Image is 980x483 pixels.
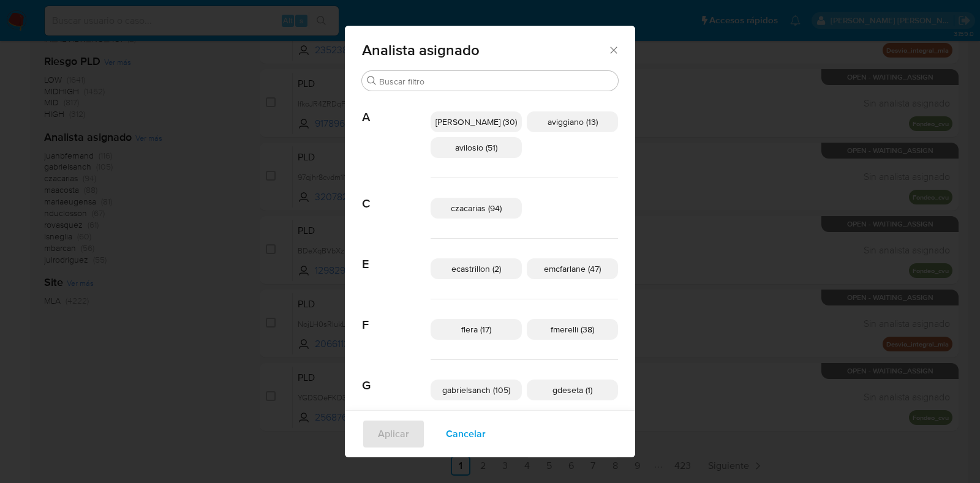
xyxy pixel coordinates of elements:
div: gabrielsanch (105) [431,380,522,400]
button: Cerrar [608,44,619,55]
span: E [362,239,431,272]
div: aviggiano (13) [527,111,618,132]
span: aviggiano (13) [548,116,598,128]
span: A [362,92,431,125]
span: G [362,360,431,393]
span: Cancelar [446,421,486,447]
div: fmerelli (38) [527,319,618,340]
span: flera (17) [461,323,491,335]
div: flera (17) [431,319,522,340]
span: C [362,178,431,211]
div: emcfarlane (47) [527,258,618,279]
span: ecastrillon (2) [451,263,501,275]
input: Buscar filtro [379,76,613,87]
span: avilosio (51) [455,141,497,154]
span: Analista asignado [362,43,608,58]
span: F [362,299,431,332]
button: Buscar [367,76,377,86]
div: [PERSON_NAME] (30) [431,111,522,132]
span: gabrielsanch (105) [442,384,510,396]
span: fmerelli (38) [551,323,594,335]
button: Cancelar [430,419,502,449]
span: emcfarlane (47) [544,263,601,275]
div: ecastrillon (2) [431,258,522,279]
div: gdeseta (1) [527,380,618,400]
span: czacarias (94) [451,202,502,214]
span: gdeseta (1) [552,384,592,396]
span: [PERSON_NAME] (30) [435,116,517,128]
div: avilosio (51) [431,137,522,158]
div: czacarias (94) [431,198,522,219]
